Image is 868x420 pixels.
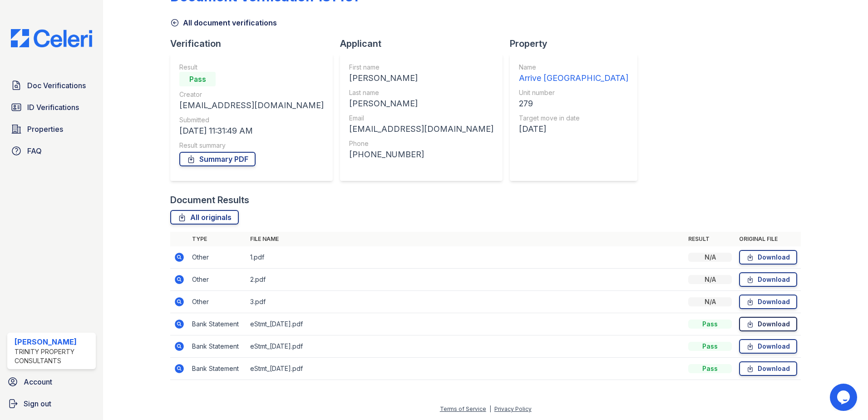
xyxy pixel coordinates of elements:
[247,358,685,380] td: eStmt_[DATE].pdf
[519,97,628,110] div: 279
[247,291,685,313] td: 3.pdf
[188,335,247,358] td: Bank Statement
[188,313,247,335] td: Bank Statement
[188,269,247,291] td: Other
[7,98,96,116] a: ID Verifications
[735,232,801,246] th: Original file
[688,275,732,284] div: N/A
[739,250,797,265] a: Download
[247,335,685,358] td: eStmt_[DATE].pdf
[739,339,797,354] a: Download
[7,120,96,138] a: Properties
[247,246,685,269] td: 1.pdf
[188,232,247,246] th: Type
[188,246,247,269] td: Other
[15,347,92,365] div: Trinity Property Consultants
[349,139,493,148] div: Phone
[688,364,732,373] div: Pass
[7,142,96,160] a: FAQ
[27,102,79,113] span: ID Verifications
[179,90,324,99] div: Creator
[349,123,493,135] div: [EMAIL_ADDRESS][DOMAIN_NAME]
[688,297,732,306] div: N/A
[170,194,249,206] div: Document Results
[519,63,628,85] a: Name Arrive [GEOGRAPHIC_DATA]
[494,405,532,412] a: Privacy Policy
[27,124,63,135] span: Properties
[519,88,628,97] div: Unit number
[27,80,86,91] span: Doc Verifications
[179,63,324,72] div: Result
[188,358,247,380] td: Bank Statement
[340,37,510,50] div: Applicant
[739,272,797,287] a: Download
[685,232,735,246] th: Result
[830,384,859,411] iframe: chat widget
[349,97,493,110] div: [PERSON_NAME]
[179,115,324,125] div: Submitted
[247,313,685,335] td: eStmt_[DATE].pdf
[170,37,340,50] div: Verification
[349,114,493,123] div: Email
[489,405,491,412] div: |
[688,342,732,351] div: Pass
[179,152,256,166] a: Summary PDF
[739,361,797,376] a: Download
[15,336,92,347] div: [PERSON_NAME]
[349,63,493,72] div: First name
[188,291,247,313] td: Other
[170,210,239,225] a: All originals
[519,114,628,123] div: Target move in date
[688,253,732,262] div: N/A
[4,395,99,413] a: Sign out
[247,232,685,246] th: File name
[440,405,486,412] a: Terms of Service
[519,63,628,72] div: Name
[179,72,216,86] div: Pass
[247,269,685,291] td: 2.pdf
[179,125,324,137] div: [DATE] 11:31:49 AM
[688,320,732,329] div: Pass
[349,148,493,161] div: [PHONE_NUMBER]
[510,37,645,50] div: Property
[7,76,96,95] a: Doc Verifications
[739,317,797,331] a: Download
[27,145,42,156] span: FAQ
[4,29,99,47] img: CE_Logo_Blue-a8612792a0a2168367f1c8372b55b34899dd931a85d93a1a3d3e32e68fde9ad4.png
[739,295,797,309] a: Download
[4,373,99,391] a: Account
[349,88,493,97] div: Last name
[24,398,51,409] span: Sign out
[179,141,324,150] div: Result summary
[519,72,628,85] div: Arrive [GEOGRAPHIC_DATA]
[349,72,493,85] div: [PERSON_NAME]
[170,17,277,28] a: All document verifications
[24,376,52,387] span: Account
[179,99,324,112] div: [EMAIL_ADDRESS][DOMAIN_NAME]
[519,123,628,135] div: [DATE]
